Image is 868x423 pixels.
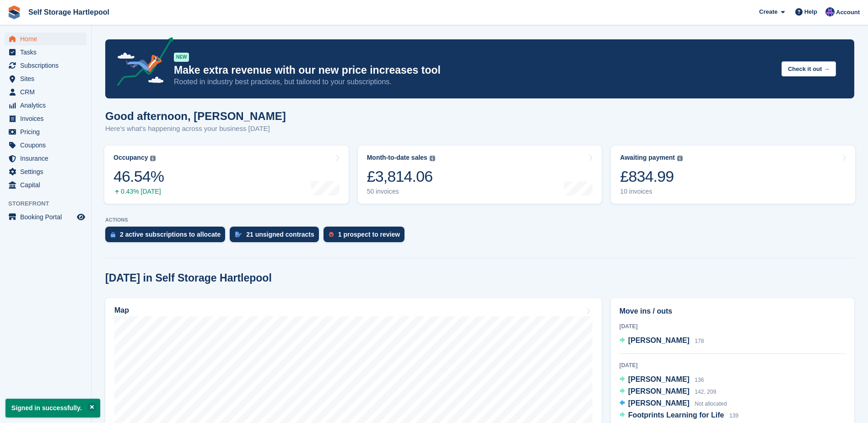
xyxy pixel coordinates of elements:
div: £3,814.06 [367,167,435,186]
a: Month-to-date sales £3,814.06 50 invoices [358,146,602,204]
span: Storefront [8,199,91,208]
a: menu [5,211,86,223]
a: [PERSON_NAME] 178 [620,335,704,347]
span: Tasks [20,46,75,59]
h2: [DATE] in Self Storage Hartlepool [105,272,272,284]
a: Occupancy 46.54% 0.43% [DATE] [104,146,349,204]
a: menu [5,139,86,152]
p: Rooted in industry best practices, but tailored to your subscriptions. [174,77,774,87]
span: [PERSON_NAME] [628,336,690,344]
div: Month-to-date sales [367,154,427,162]
a: menu [5,33,86,45]
span: 178 [695,338,704,344]
h1: Good afternoon, [PERSON_NAME] [105,110,286,122]
span: Coupons [20,139,75,152]
h2: Map [114,306,129,315]
div: 21 unsigned contracts [246,231,314,238]
p: Make extra revenue with our new price increases tool [174,64,774,77]
span: [PERSON_NAME] [628,387,690,395]
a: Self Storage Hartlepool [25,5,113,20]
a: [PERSON_NAME] 142, 209 [620,386,716,398]
a: menu [5,125,86,138]
a: Awaiting payment £834.99 10 invoices [611,146,855,204]
span: Analytics [20,99,75,112]
span: Home [20,33,75,45]
img: contract_signature_icon-13c848040528278c33f63329250d36e43548de30e8caae1d1a13099fd9432cc5.svg [235,232,242,237]
span: Pricing [20,125,75,138]
p: Here's what's happening across your business [DATE] [105,124,286,134]
div: NEW [174,53,189,62]
a: menu [5,99,86,112]
p: ACTIONS [105,217,854,223]
a: 2 active subscriptions to allocate [105,227,230,247]
a: [PERSON_NAME] Not allocated [620,398,727,410]
a: menu [5,152,86,165]
img: icon-info-grey-7440780725fd019a000dd9b08b2336e03edf1995a4989e88bcd33f0948082b44.svg [430,156,435,161]
a: menu [5,165,86,178]
a: menu [5,59,86,72]
div: [DATE] [620,322,846,331]
a: [PERSON_NAME] 136 [620,374,704,386]
img: price-adjustments-announcement-icon-8257ccfd72463d97f412b2fc003d46551f7dbcb40ab6d574587a9cd5c0d94... [109,37,173,89]
span: Booking Portal [20,211,75,223]
span: CRM [20,86,75,98]
span: [PERSON_NAME] [628,399,690,407]
span: Help [804,7,817,16]
a: menu [5,72,86,85]
div: 46.54% [113,167,164,186]
img: stora-icon-8386f47178a22dfd0bd8f6a31ec36ba5ce8667c1dd55bd0f319d3a0aa187defe.svg [7,5,21,19]
div: 50 invoices [367,188,435,195]
span: 136 [695,377,704,383]
a: 21 unsigned contracts [230,227,323,247]
a: 1 prospect to review [323,227,409,247]
span: 139 [729,412,739,419]
span: Insurance [20,152,75,165]
button: Check it out → [782,61,836,76]
span: Sites [20,72,75,85]
a: menu [5,112,86,125]
span: [PERSON_NAME] [628,375,690,383]
a: menu [5,179,86,191]
h2: Move ins / outs [620,306,846,317]
img: icon-info-grey-7440780725fd019a000dd9b08b2336e03edf1995a4989e88bcd33f0948082b44.svg [677,156,683,161]
span: 142, 209 [695,389,716,395]
img: Sean Wood [825,7,835,16]
a: menu [5,46,86,59]
div: £834.99 [620,167,683,186]
span: Create [759,7,777,16]
a: Preview store [75,211,86,222]
span: Account [836,8,860,17]
div: Awaiting payment [620,154,675,162]
div: 10 invoices [620,188,683,195]
img: active_subscription_to_allocate_icon-d502201f5373d7db506a760aba3b589e785aa758c864c3986d89f69b8ff3... [111,232,115,238]
span: Invoices [20,112,75,125]
img: prospect-51fa495bee0391a8d652442698ab0144808aea92771e9ea1ae160a38d050c398.svg [329,232,334,237]
span: Capital [20,179,75,191]
div: Occupancy [113,154,148,162]
span: Subscriptions [20,59,75,72]
span: Footprints Learning for Life [628,411,724,419]
span: Settings [20,165,75,178]
div: 0.43% [DATE] [113,188,164,195]
img: icon-info-grey-7440780725fd019a000dd9b08b2336e03edf1995a4989e88bcd33f0948082b44.svg [150,156,156,161]
div: 1 prospect to review [338,231,400,238]
a: Footprints Learning for Life 139 [620,410,739,422]
div: 2 active subscriptions to allocate [120,231,221,238]
span: Not allocated [695,401,727,407]
a: menu [5,86,86,98]
div: [DATE] [620,361,846,369]
p: Signed in successfully. [5,399,100,418]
